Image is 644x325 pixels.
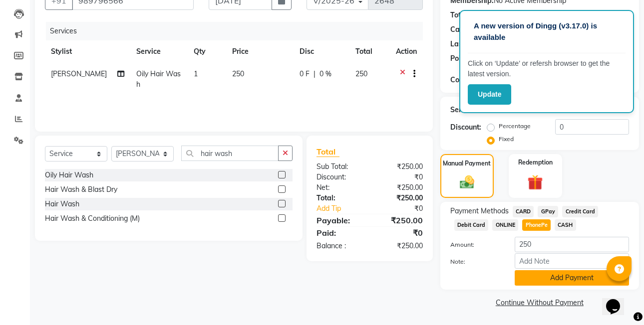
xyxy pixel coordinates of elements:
[45,170,93,180] div: Oily Hair Wash
[369,241,430,251] div: ₹250.00
[309,203,379,214] a: Add Tip
[515,253,629,269] input: Add Note
[226,40,294,63] th: Price
[232,69,244,78] span: 250
[454,219,489,231] span: Debit Card
[130,40,188,63] th: Service
[492,219,518,231] span: ONLINE
[450,39,484,49] div: Last Visit:
[450,75,510,85] div: Coupon Code
[46,22,430,40] div: Services
[45,213,140,224] div: Hair Wash & Conditioning (M)
[369,162,430,172] div: ₹250.00
[369,172,430,182] div: ₹0
[443,257,507,266] label: Note:
[45,40,130,63] th: Stylist
[499,122,531,131] label: Percentage
[450,206,509,216] span: Payment Methods
[555,219,576,231] span: CASH
[314,69,316,79] span: |
[309,182,369,193] div: Net:
[468,58,626,79] p: Click on ‘Update’ or refersh browser to get the latest version.
[349,40,390,63] th: Total
[45,199,79,209] div: Hair Wash
[474,20,620,43] p: A new version of Dingg (v3.17.0) is available
[188,40,226,63] th: Qty
[450,105,496,115] div: Service Total:
[450,24,491,35] div: Card on file:
[294,40,349,63] th: Disc
[369,193,430,203] div: ₹250.00
[300,69,310,79] span: 0 F
[369,227,430,239] div: ₹0
[136,69,181,89] span: Oily Hair Wash
[450,53,473,64] div: Points:
[181,146,279,161] input: Search or Scan
[468,84,511,105] button: Update
[51,69,107,78] span: [PERSON_NAME]
[380,203,430,214] div: ₹0
[450,10,490,20] div: Total Visits:
[538,206,558,217] span: GPay
[309,241,369,251] div: Balance :
[518,158,553,167] label: Redemption
[515,270,629,286] button: Add Payment
[369,214,430,226] div: ₹250.00
[194,69,198,78] span: 1
[562,206,598,217] span: Credit Card
[369,182,430,193] div: ₹250.00
[309,162,369,172] div: Sub Total:
[523,173,548,192] img: _gift.svg
[390,40,423,63] th: Action
[442,298,637,308] a: Continue Without Payment
[320,69,331,79] span: 0 %
[45,184,117,195] div: Hair Wash & Blast Dry
[317,147,339,157] span: Total
[522,219,551,231] span: PhonePe
[455,174,479,191] img: _cash.svg
[309,193,369,203] div: Total:
[499,135,514,144] label: Fixed
[309,172,369,182] div: Discount:
[513,206,534,217] span: CARD
[443,159,491,168] label: Manual Payment
[515,237,629,252] input: Amount
[309,227,369,239] div: Paid:
[443,240,507,249] label: Amount:
[355,69,367,78] span: 250
[450,122,481,133] div: Discount:
[602,285,634,315] iframe: chat widget
[309,214,369,226] div: Payable:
